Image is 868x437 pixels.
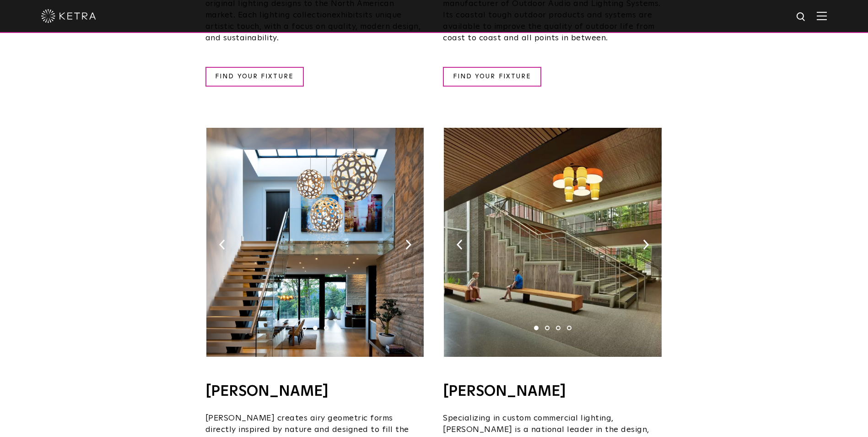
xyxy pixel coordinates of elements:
[405,240,411,250] img: arrow-right-black.svg
[444,128,661,357] img: Lumetta_KetraReadySolutions-03.jpg
[443,414,614,422] span: Specializing in custom commercial lighting,
[643,240,649,250] img: arrow-right-black.svg
[206,128,424,357] img: TruBridge_KetraReadySolutions-03.jpg
[443,67,541,87] a: FIND YOUR FIXTURE
[796,11,807,23] img: search icon
[457,240,463,250] img: arrow-left-black.svg
[443,426,512,434] span: [PERSON_NAME]
[219,240,225,250] img: arrow-left-black.svg
[205,67,304,87] a: FIND YOUR FIXTURE
[443,384,663,399] h4: [PERSON_NAME]
[41,9,96,23] img: ketra-logo-2019-white
[205,384,425,399] h4: [PERSON_NAME]
[817,11,827,20] img: Hamburger%20Nav.svg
